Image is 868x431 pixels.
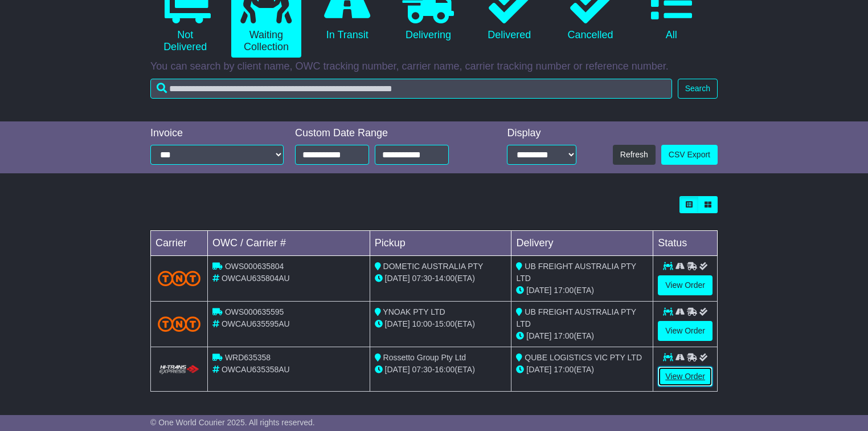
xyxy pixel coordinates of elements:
[554,331,574,340] span: 17:00
[516,307,636,328] span: UB FREIGHT AUSTRALIA PTY LTD
[370,231,511,256] td: Pickup
[516,364,648,376] div: (ETA)
[385,319,410,328] span: [DATE]
[222,274,290,283] span: OWCAU635804AU
[295,127,477,140] div: Custom Date Range
[516,284,648,296] div: (ETA)
[158,316,200,332] img: TNT_Domestic.png
[435,274,455,283] span: 14:00
[158,364,200,375] img: HiTrans.png
[435,319,455,328] span: 15:00
[658,321,713,341] a: View Order
[383,262,484,271] span: DOMETIC AUSTRALIA PTY
[383,353,466,362] span: Rossetto Group Pty Ltd
[412,365,432,374] span: 07:30
[516,330,648,342] div: (ETA)
[225,262,284,271] span: OWS000635804
[658,367,713,387] a: View Order
[678,79,718,99] button: Search
[412,274,432,283] span: 07:30
[507,127,576,140] div: Display
[375,273,507,284] div: - (ETA)
[158,271,200,286] img: TNT_Domestic.png
[385,365,410,374] span: [DATE]
[150,127,284,140] div: Invoice
[222,319,290,328] span: OWCAU635595AU
[208,231,370,256] td: OWC / Carrier #
[554,286,574,295] span: 17:00
[383,307,445,316] span: YNOAK PTY LTD
[525,353,642,362] span: QUBE LOGISTICS VIC PTY LTD
[150,418,315,427] span: © One World Courier 2025. All rights reserved.
[516,262,636,283] span: UB FREIGHT AUSTRALIA PTY LTD
[526,331,551,340] span: [DATE]
[375,364,507,376] div: - (ETA)
[225,353,271,362] span: WRD635358
[225,307,284,316] span: OWS000635595
[554,365,574,374] span: 17:00
[385,274,410,283] span: [DATE]
[375,318,507,330] div: - (ETA)
[526,365,551,374] span: [DATE]
[151,231,208,256] td: Carrier
[526,286,551,295] span: [DATE]
[150,60,718,73] p: You can search by client name, OWC tracking number, carrier name, carrier tracking number or refe...
[435,365,455,374] span: 16:00
[222,365,290,374] span: OWCAU635358AU
[511,231,653,256] td: Delivery
[412,319,432,328] span: 10:00
[658,275,713,295] a: View Order
[653,231,718,256] td: Status
[661,145,718,165] a: CSV Export
[613,145,656,165] button: Refresh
